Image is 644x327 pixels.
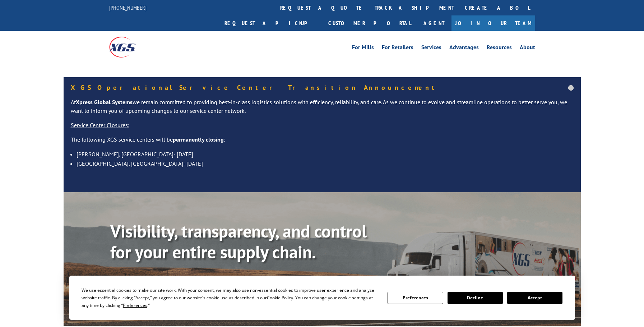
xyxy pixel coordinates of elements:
a: Advantages [449,45,479,52]
button: Preferences [388,292,443,304]
a: For Mills [352,45,374,52]
u: Service Center Closures: [71,121,129,129]
a: About [520,45,535,52]
button: Accept [507,292,562,304]
a: Join Our Team [451,15,535,31]
div: We use essential cookies to make our site work. With your consent, we may also use non-essential ... [82,286,379,309]
p: The following XGS service centers will be : [71,135,574,150]
div: Cookie Consent Prompt [69,276,575,320]
p: At we remain committed to providing best-in-class logistics solutions with efficiency, reliabilit... [71,98,574,121]
span: Cookie Policy [267,295,293,301]
a: Services [421,45,441,52]
a: Request a pickup [219,15,323,31]
li: [GEOGRAPHIC_DATA], [GEOGRAPHIC_DATA]- [DATE] [77,159,574,168]
a: Agent [416,15,451,31]
a: Resources [487,45,512,52]
button: Decline [448,292,503,304]
span: Preferences [123,302,147,308]
a: [PHONE_NUMBER] [109,4,147,11]
b: Visibility, transparency, and control for your entire supply chain. [110,220,367,263]
strong: Xpress Global Systems [76,98,133,106]
strong: permanently closing [173,136,224,143]
a: For Retailers [382,45,413,52]
a: Customer Portal [323,15,416,31]
li: [PERSON_NAME], [GEOGRAPHIC_DATA]- [DATE] [77,149,574,159]
h5: XGS Operational Service Center Transition Announcement [71,84,574,91]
